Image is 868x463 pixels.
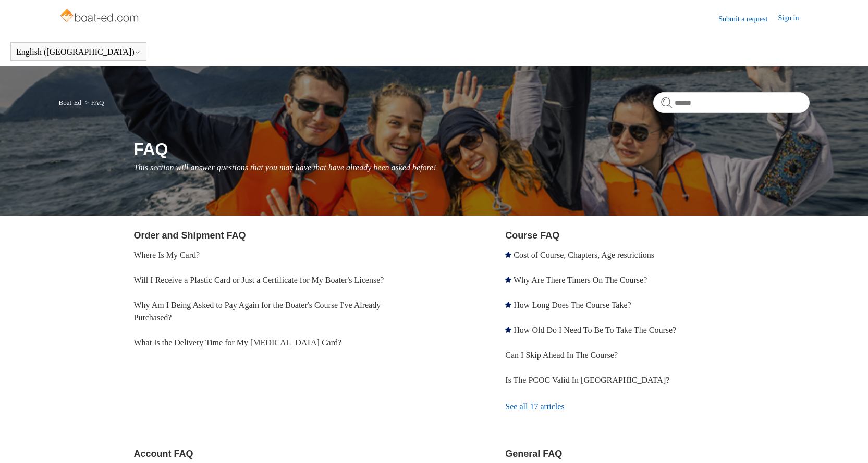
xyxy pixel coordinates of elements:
[505,230,559,241] a: Course FAQ
[514,251,654,259] a: Cost of Course, Chapters, Age restrictions
[778,12,809,25] a: Sign in
[505,252,511,258] svg: Promoted article
[134,136,810,161] h1: FAQ
[134,230,246,241] a: Order and Shipment FAQ
[59,98,83,106] li: Boat-Ed
[505,351,618,359] a: Can I Skip Ahead In The Course?
[514,301,631,309] a: How Long Does The Course Take?
[653,92,810,113] input: Search
[514,326,676,334] a: How Old Do I Need To Be To Take The Course?
[59,6,142,27] img: Boat-Ed Help Center home page
[16,47,141,57] button: English ([GEOGRAPHIC_DATA])
[505,393,809,421] a: See all 17 articles
[505,448,562,459] a: General FAQ
[505,277,511,283] svg: Promoted article
[134,448,193,459] a: Account FAQ
[134,251,200,259] a: Where Is My Card?
[134,276,384,284] a: Will I Receive a Plastic Card or Just a Certificate for My Boater's License?
[134,338,342,347] a: What Is the Delivery Time for My [MEDICAL_DATA] Card?
[505,376,669,384] a: Is The PCOC Valid In [GEOGRAPHIC_DATA]?
[718,14,778,24] a: Submit a request
[514,276,647,284] a: Why Are There Timers On The Course?
[83,98,104,106] li: FAQ
[505,327,511,333] svg: Promoted article
[134,301,381,322] a: Why Am I Being Asked to Pay Again for the Boater's Course I've Already Purchased?
[505,302,511,308] svg: Promoted article
[59,98,81,106] a: Boat-Ed
[134,161,810,174] p: This section will answer questions that you may have that have already been asked before!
